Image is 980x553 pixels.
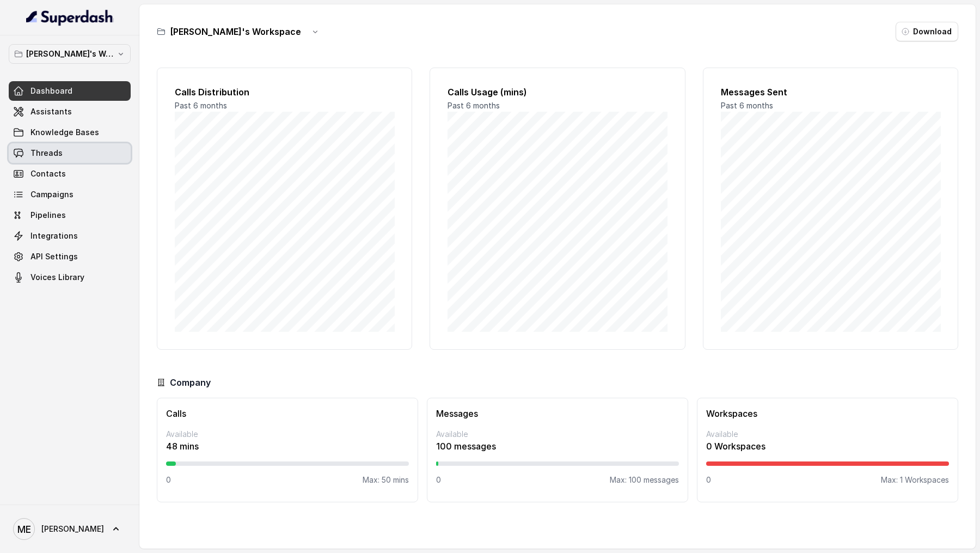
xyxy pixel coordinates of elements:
[166,440,409,453] p: 48 mins
[30,168,66,179] span: Contacts
[9,164,131,184] a: Contacts
[9,102,131,121] a: Assistants
[26,47,113,60] p: [PERSON_NAME]'s Workspace
[166,475,171,485] p: 0
[17,524,31,535] text: ME
[166,429,409,440] p: Available
[9,81,131,101] a: Dashboard
[170,25,301,38] h3: [PERSON_NAME]'s Workspace
[436,440,679,453] p: 100 messages
[9,123,131,142] a: Knowledge Bases
[9,226,131,246] a: Integrations
[30,86,72,96] span: Dashboard
[448,101,500,110] span: Past 6 months
[30,251,78,262] span: API Settings
[30,127,99,138] span: Knowledge Bases
[9,143,131,163] a: Threads
[30,272,84,283] span: Voices Library
[436,475,441,485] p: 0
[706,407,949,420] h3: Workspaces
[30,148,63,159] span: Threads
[9,44,131,64] button: [PERSON_NAME]'s Workspace
[30,230,78,241] span: Integrations
[721,86,940,99] h2: Messages Sent
[166,407,409,420] h3: Calls
[170,376,211,389] h3: Company
[9,514,131,544] a: [PERSON_NAME]
[448,86,667,99] h2: Calls Usage (mins)
[9,185,131,204] a: Campaigns
[9,268,131,287] a: Voices Library
[41,524,104,534] span: [PERSON_NAME]
[30,189,73,200] span: Campaigns
[9,247,131,266] a: API Settings
[175,86,394,99] h2: Calls Distribution
[26,9,114,26] img: light.svg
[881,475,949,485] p: Max: 1 Workspaces
[30,106,72,117] span: Assistants
[706,440,949,453] p: 0 Workspaces
[436,429,679,440] p: Available
[610,475,679,485] p: Max: 100 messages
[721,101,773,110] span: Past 6 months
[706,429,949,440] p: Available
[436,407,679,420] h3: Messages
[706,475,711,485] p: 0
[9,205,131,225] a: Pipelines
[30,210,66,221] span: Pipelines
[896,22,958,41] button: Download
[175,101,227,110] span: Past 6 months
[363,475,409,485] p: Max: 50 mins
